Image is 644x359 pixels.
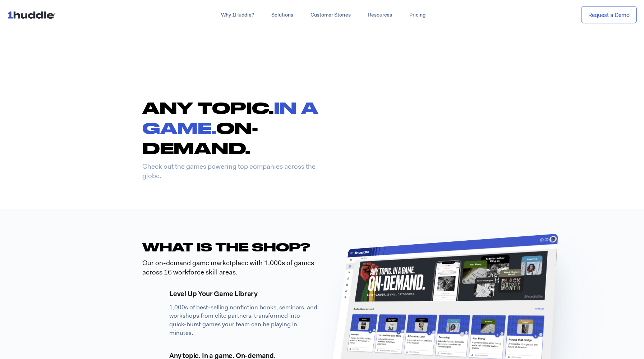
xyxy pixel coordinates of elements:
a: Pricing [401,9,434,22]
p: Check out the games powering top companies across the globe. [142,162,317,181]
a: Resources [359,9,401,22]
img: ... [7,8,59,22]
a: Customer Stories [302,9,359,22]
a: Why 1Huddle? [212,9,263,22]
a: Solutions [263,9,302,22]
h1: ANY TOPIC. ON-DEMAND. [142,98,322,158]
span: IN A GAME. [142,98,318,137]
p: 1,000s of best-selling nonfiction books, seminars, and workshops from elite partners, transformed... [169,303,318,337]
a: Request a Demo [581,6,637,24]
p: Our on-demand game marketplace with 1,000s of games across 16 workforce skill areas. [142,258,317,277]
h4: Level Up Your Game Library [169,290,318,300]
h2: What is The Shop? [142,240,322,255]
